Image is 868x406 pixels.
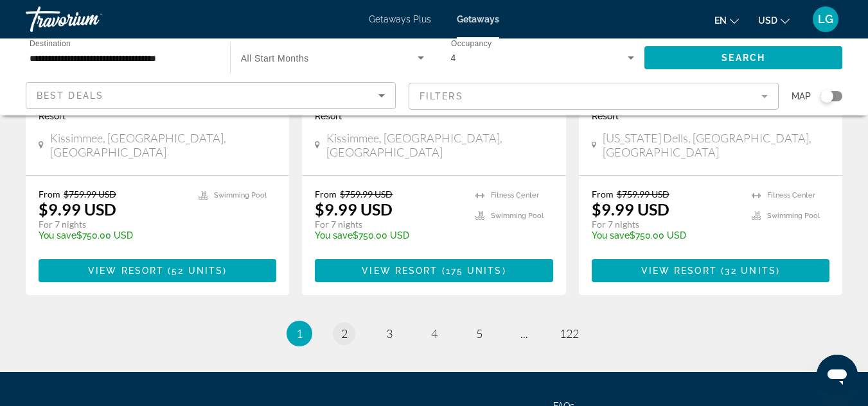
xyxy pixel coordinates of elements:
[88,266,164,276] span: View Resort
[491,191,539,199] span: Fitness Center
[520,326,528,341] span: ...
[50,131,277,159] span: Kissimmee, [GEOGRAPHIC_DATA], [GEOGRAPHIC_DATA]
[644,46,842,69] button: Search
[296,326,303,341] span: 1
[39,259,276,282] button: View Resort(52 units)
[792,87,811,105] span: Map
[172,266,223,276] span: 52 units
[315,259,553,282] button: View Resort(175 units)
[431,326,438,341] span: 4
[369,14,431,24] a: Getaways Plus
[64,189,116,199] span: $759.99 USD
[714,15,727,26] span: en
[340,189,393,199] span: $759.99 USD
[592,219,739,230] p: For 7 nights
[315,230,353,241] span: You save
[39,199,116,219] p: $9.99 USD
[758,11,790,30] button: Change currency
[39,219,186,230] p: For 7 nights
[641,266,717,276] span: View Resort
[326,131,553,159] span: Kissimmee, [GEOGRAPHIC_DATA], [GEOGRAPHIC_DATA]
[446,266,502,276] span: 175 units
[725,266,776,276] span: 32 units
[476,326,483,341] span: 5
[341,326,348,341] span: 2
[767,212,820,220] span: Swimming Pool
[451,40,492,48] span: Occupancy
[26,3,154,36] a: Travorium
[451,53,456,63] span: 4
[714,11,739,30] button: Change language
[767,191,815,199] span: Fitness Center
[603,131,829,159] span: [US_STATE] Dells, [GEOGRAPHIC_DATA], [GEOGRAPHIC_DATA]
[758,15,777,26] span: USD
[809,6,842,33] button: User Menu
[39,189,60,199] span: From
[362,266,438,276] span: View Resort
[592,111,619,121] span: Resort
[617,189,669,199] span: $759.99 USD
[409,82,779,110] button: Filter
[592,189,614,199] span: From
[457,14,499,24] a: Getaways
[592,259,829,282] button: View Resort(32 units)
[164,266,227,276] span: ( )
[722,53,765,63] span: Search
[818,13,833,26] span: LG
[560,326,579,341] span: 122
[26,321,842,346] nav: Pagination
[315,199,393,219] p: $9.99 USD
[717,266,780,276] span: ( )
[30,39,71,47] span: Destination
[817,355,858,396] iframe: Button to launch messaging window
[315,111,342,121] span: Resort
[592,230,630,241] span: You save
[37,88,385,103] mat-select: Sort by
[214,191,267,199] span: Swimming Pool
[592,199,669,219] p: $9.99 USD
[39,111,66,121] span: Resort
[39,230,76,241] span: You save
[241,53,309,63] span: All Start Months
[315,230,462,241] p: $750.00 USD
[39,230,186,241] p: $750.00 USD
[315,219,462,230] p: For 7 nights
[438,266,506,276] span: ( )
[386,326,393,341] span: 3
[315,189,337,199] span: From
[592,230,739,241] p: $750.00 USD
[37,90,103,101] span: Best Deals
[491,212,544,220] span: Swimming Pool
